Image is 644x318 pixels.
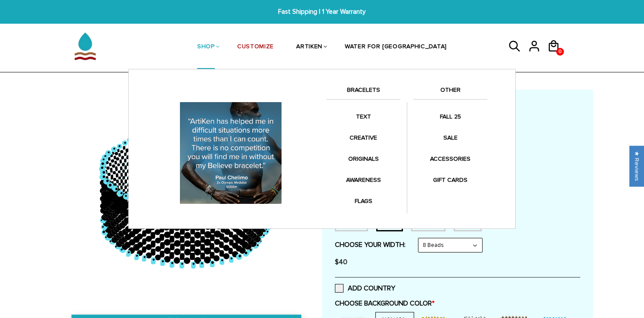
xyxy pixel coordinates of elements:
[326,150,400,167] a: ORIGINALS
[547,55,567,56] a: 0
[335,258,347,266] span: $40
[557,45,563,58] span: 0
[413,171,487,188] a: GIFT CARDS
[629,146,644,187] div: Click to open Judge.me floating reviews tab
[413,129,487,146] a: SALE
[413,85,487,100] a: OTHER
[335,299,580,308] label: CHOOSE BACKGROUND COLOR
[326,129,400,146] a: CREATIVE
[335,240,406,249] label: CHOOSE YOUR WIDTH:
[326,193,400,209] a: FLAGS
[335,284,395,293] label: ADD COUNTRY
[326,85,400,100] a: BRACELETS
[237,25,274,69] a: CUSTOMIZE
[326,171,400,188] a: AWARENESS
[413,150,487,167] a: ACCESSORIES
[413,108,487,125] a: FALL 25
[197,25,215,69] a: SHOP
[326,108,400,125] a: TEXT
[345,25,447,69] a: WATER FOR [GEOGRAPHIC_DATA]
[198,7,446,17] span: Fast Shipping | 1 Year Warranty
[296,25,322,69] a: ARTIKEN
